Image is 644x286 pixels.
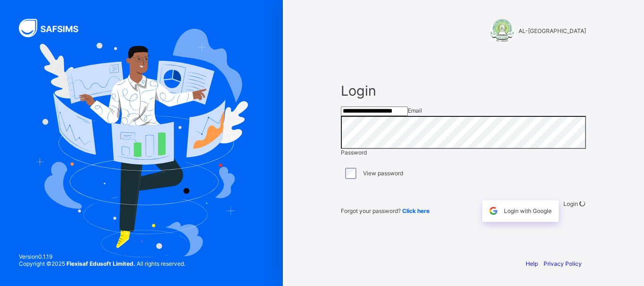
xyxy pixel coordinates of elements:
span: Copyright © 2025 All rights reserved. [19,260,185,267]
img: SAFSIMS Logo [19,19,90,37]
span: Login [341,82,586,99]
span: Login with Google [504,207,552,214]
a: Help [526,260,538,267]
span: Version 0.1.19 [19,253,185,260]
span: Email [408,107,422,114]
span: Forgot your password? [341,207,429,214]
span: Login [563,200,578,207]
span: Password [341,149,367,156]
a: Privacy Policy [544,260,582,267]
strong: Flexisaf Edusoft Limited. [66,260,135,267]
a: Click here [402,207,429,214]
img: google.396cfc9801f0270233282035f929180a.svg [488,205,499,216]
label: View password [363,170,403,177]
span: AL-[GEOGRAPHIC_DATA] [519,27,586,34]
img: Hero Image [35,29,248,258]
